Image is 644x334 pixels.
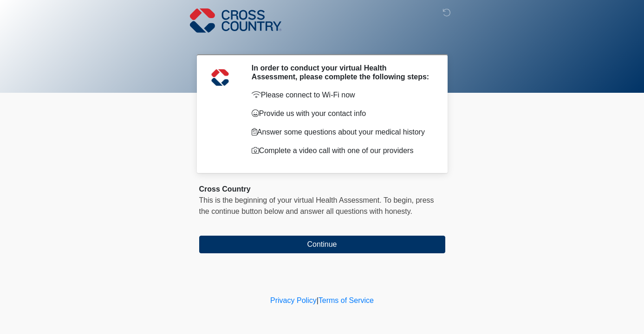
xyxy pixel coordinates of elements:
h1: ‎ ‎ ‎ [192,33,452,51]
a: Terms of Service [319,296,374,304]
span: press the continue button below and answer all questions with honesty. [199,196,434,215]
p: Answer some questions about your medical history [252,127,431,138]
span: To begin, [384,196,416,204]
span: This is the beginning of your virtual Health Assessment. [199,196,382,204]
img: Cross Country Logo [190,7,282,34]
a: Privacy Policy [270,296,317,304]
p: Provide us with your contact info [252,108,431,119]
button: Continue [199,236,445,253]
p: Complete a video call with one of our providers [252,145,431,156]
h2: In order to conduct your virtual Health Assessment, please complete the following steps: [252,64,431,81]
div: Cross Country [199,184,445,195]
a: | [317,296,319,304]
p: Please connect to Wi-Fi now [252,90,431,101]
img: Agent Avatar [206,64,234,91]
